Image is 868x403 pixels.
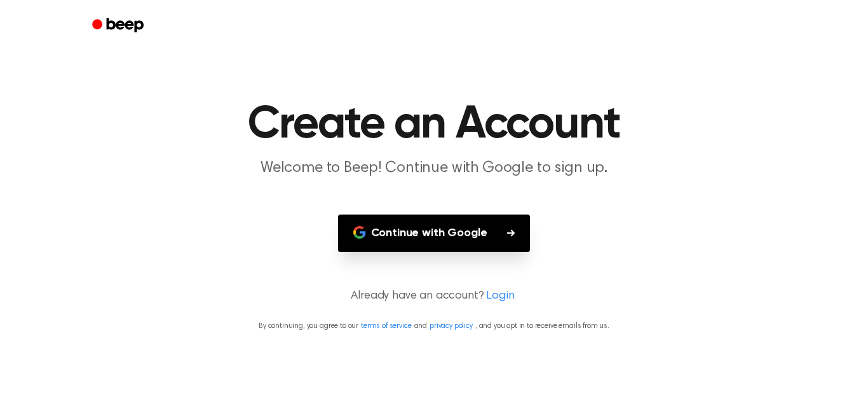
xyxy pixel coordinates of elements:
[190,158,678,179] p: Welcome to Beep! Continue with Google to sign up.
[15,320,853,332] p: By continuing, you agree to our and , and you opt in to receive emails from us.
[338,215,531,252] button: Continue with Google
[430,322,473,330] a: privacy policy
[15,288,853,305] p: Already have an account?
[361,322,411,330] a: terms of service
[83,13,155,38] a: Beep
[486,288,514,305] a: Login
[109,102,759,148] h1: Create an Account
